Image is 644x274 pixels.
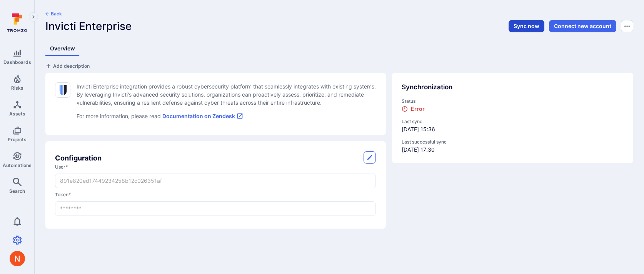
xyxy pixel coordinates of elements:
[77,82,376,107] p: Invicti Enterprise integration provides a robust cybersecurity platform that seamlessly integrate...
[3,162,32,168] span: Automations
[45,20,132,33] span: Invicti Enterprise
[10,251,25,266] div: Neeren Patki
[55,164,376,170] label: user *
[31,14,36,20] i: Expand navigation menu
[162,113,243,119] a: Documentation on Zendesk
[53,63,90,69] span: Add description
[55,191,376,198] label: token *
[402,139,624,154] div: [DATE] 17:30
[402,139,624,145] span: Last successful sync
[402,118,624,133] div: [DATE] 15:36
[549,20,616,32] button: Connect new account
[402,82,624,92] div: Synchronization
[402,118,624,125] span: Last sync
[10,251,25,266] img: ACg8ocIprwjrgDQnDsNSk9Ghn5p5-B8DpAKWoJ5Gi9syOE4K59tr4Q=s96-c
[621,20,633,32] button: Options menu
[9,188,25,194] span: Search
[3,59,31,65] span: Dashboards
[509,20,544,32] button: Sync now
[55,153,102,163] h2: Configuration
[402,98,624,105] span: Status
[45,11,62,17] button: Back
[402,98,624,113] div: status
[45,42,80,56] a: Overview
[29,12,38,22] button: Expand navigation menu
[8,137,27,142] span: Projects
[77,112,376,120] p: For more information, please read
[45,62,90,70] button: Add description
[45,42,633,56] div: Integrations tabs
[402,105,425,112] div: Error
[9,111,25,117] span: Assets
[11,85,23,91] span: Risks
